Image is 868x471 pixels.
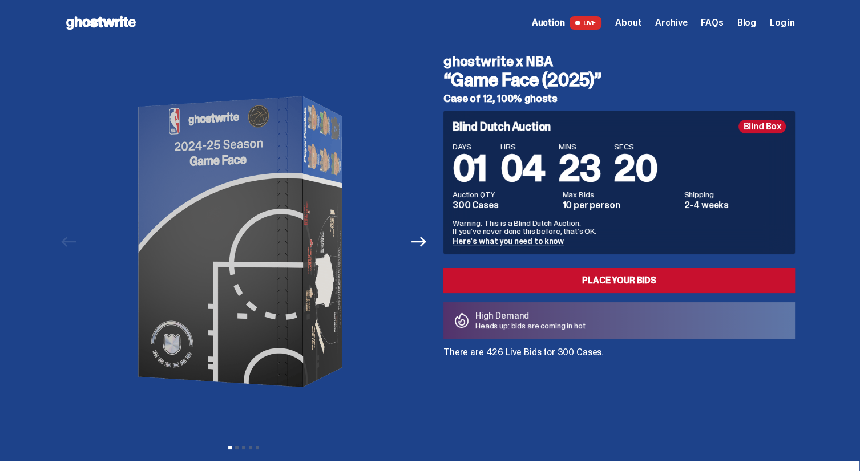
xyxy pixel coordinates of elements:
h3: “Game Face (2025)” [443,71,795,89]
span: 23 [559,145,601,192]
h5: Case of 12, 100% ghosts [443,94,795,104]
dt: Max Bids [563,190,677,198]
p: Warning: This is a Blind Dutch Auction. If you’ve never done this before, that’s OK. [453,219,786,235]
button: View slide 4 [249,446,252,449]
button: View slide 1 [228,446,232,449]
a: Here's what you need to know [453,236,564,246]
span: 20 [614,145,657,192]
span: SECS [614,143,657,151]
button: View slide 5 [256,446,259,449]
button: View slide 3 [242,446,245,449]
span: DAYS [453,143,487,151]
span: 04 [500,145,545,192]
span: Auction [532,18,565,27]
button: View slide 2 [235,446,239,449]
dd: 10 per person [563,201,677,210]
span: LIVE [570,16,602,30]
dd: 2-4 weeks [684,201,786,210]
span: MINS [559,143,601,151]
span: 01 [453,145,487,192]
a: About [615,18,641,27]
p: High Demand [475,311,586,320]
p: Heads up: bids are coming in hot [475,322,586,330]
button: Next [406,229,431,254]
a: Blog [737,18,756,27]
h4: Blind Dutch Auction [453,121,551,132]
a: Log in [770,18,795,27]
a: Archive [655,18,687,27]
h4: ghostwrite x NBA [443,55,795,68]
img: NBA-Hero-1.png [87,46,401,438]
span: HRS [500,143,545,151]
a: Auction LIVE [532,16,601,30]
div: Blind Box [738,120,786,133]
dt: Shipping [684,190,786,198]
dt: Auction QTY [453,190,556,198]
a: FAQs [701,18,723,27]
a: Place your Bids [443,268,795,293]
p: There are 426 Live Bids for 300 Cases. [443,348,795,357]
dd: 300 Cases [453,201,556,210]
